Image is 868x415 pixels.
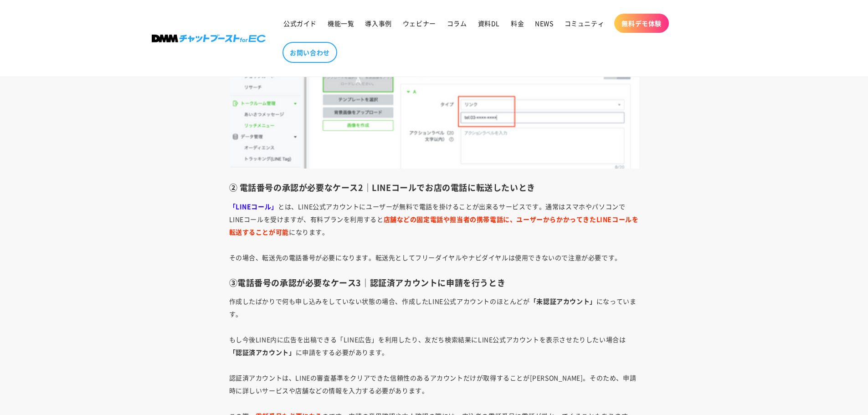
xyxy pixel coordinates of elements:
a: お問い合わせ [282,42,337,63]
span: 機能一覧 [328,19,354,27]
strong: 「認証済アカウント」 [229,348,296,357]
span: 導入事例 [365,19,391,27]
strong: 店舗などの固定電話や担当者の携帯電話に、ユーザーからかかってきたLINEコールを転送することが可能 [229,215,639,236]
a: コミュニティ [559,14,610,33]
a: 機能一覧 [322,14,360,33]
strong: 「未認証アカウント」 [530,297,596,306]
img: 株式会社DMM Boost [152,35,266,42]
span: 資料DL [478,19,500,27]
a: 導入事例 [360,14,397,33]
span: ウェビナー [403,19,436,27]
h3: ② 電話番号の承認が必要なケース2｜LINEコールでお店の電話に転送したいとき [229,182,639,193]
a: ウェビナー [397,14,442,33]
span: とは、LINE公式アカウントにユーザーが無料で電話を掛けることが出来るサービスです。通常はスマホやパソコンでLINEコールを受けますが、有料プランを利用すると になります。 その場合、転送先の電... [229,202,639,262]
a: 料金 [505,14,529,33]
span: 料金 [511,19,524,27]
a: NEWS [529,14,559,33]
a: コラム [442,14,473,33]
span: 「LINEコール」 [229,202,278,211]
a: 資料DL [473,14,505,33]
span: コミュニティ [565,19,605,27]
a: 無料デモ体験 [614,14,669,33]
span: 無料デモ体験 [621,19,662,27]
h3: ③電話番号の承認が必要なケース3｜認証済アカウントに申請を行うとき [229,277,639,288]
span: コラム [447,19,467,27]
span: NEWS [535,19,553,27]
span: 公式ガイド [283,19,317,27]
span: お問い合わせ [290,48,330,56]
a: 公式ガイド [278,14,322,33]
